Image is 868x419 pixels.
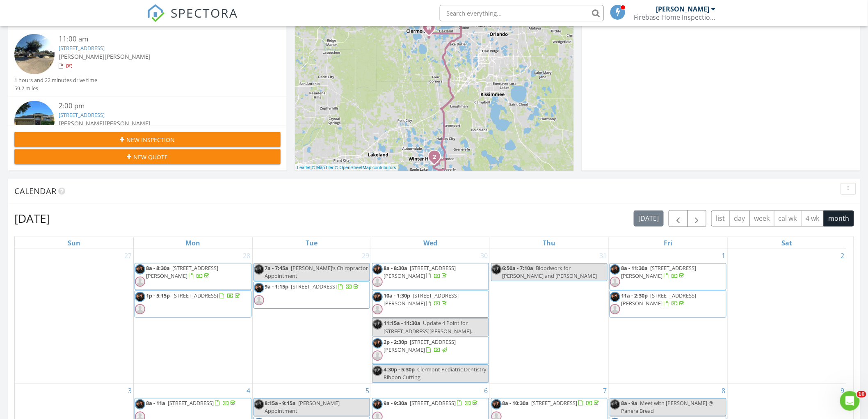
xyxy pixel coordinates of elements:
td: Go to July 31, 2025 [490,249,609,384]
img: default-user-f0147aede5fd5fa78ca7ade42f37bd4542148d508eef1c3d3ea960f66861d68b.jpg [254,295,264,305]
a: 10a - 1:30p [STREET_ADDRESS][PERSON_NAME] [372,291,489,318]
td: Go to July 28, 2025 [134,249,253,384]
img: default-user-f0147aede5fd5fa78ca7ade42f37bd4542148d508eef1c3d3ea960f66861d68b.jpg [372,304,383,314]
a: 1p - 5:15p [STREET_ADDRESS] [146,292,242,299]
a: 8a - 8:30a [STREET_ADDRESS][PERSON_NAME] [372,263,489,290]
a: Go to August 9, 2025 [839,384,846,397]
span: [PERSON_NAME] [59,53,105,60]
a: Go to August 8, 2025 [720,384,727,397]
span: Bloodwork for [PERSON_NAME] and [PERSON_NAME] [503,264,597,279]
button: week [749,211,774,227]
span: Meet with [PERSON_NAME] @ Panera Bread [621,399,713,414]
span: 11:15a - 11:30a [384,319,420,327]
img: sa900004xl.jpg [254,264,264,275]
img: default-user-f0147aede5fd5fa78ca7ade42f37bd4542148d508eef1c3d3ea960f66861d68b.jpg [610,304,620,314]
span: [PERSON_NAME] [59,119,105,127]
a: 8a - 8:30a [STREET_ADDRESS][PERSON_NAME] [384,264,456,279]
a: 1p - 5:15p [STREET_ADDRESS] [135,291,251,318]
img: default-user-f0147aede5fd5fa78ca7ade42f37bd4542148d508eef1c3d3ea960f66861d68b.jpg [372,350,383,361]
a: © OpenStreetMap contributors [335,165,396,170]
a: Go to July 27, 2025 [123,249,133,262]
div: 548 Lake Dexter Blvd, Winter Haven, FL 33884 [434,156,439,161]
span: 8:15a - 9:15a [265,399,296,407]
span: 8a - 8:30a [146,264,170,272]
div: 59.2 miles [14,85,97,92]
a: 2p - 2:30p [STREET_ADDRESS][PERSON_NAME] [384,338,456,353]
img: default-user-f0147aede5fd5fa78ca7ade42f37bd4542148d508eef1c3d3ea960f66861d68b.jpg [372,277,383,287]
a: 9a - 1:15p [STREET_ADDRESS] [265,283,361,290]
span: New Inspection [127,135,175,144]
img: sa900004xl.jpg [491,264,502,275]
img: default-user-f0147aede5fd5fa78ca7ade42f37bd4542148d508eef1c3d3ea960f66861d68b.jpg [135,277,145,287]
td: Go to July 30, 2025 [371,249,490,384]
span: [PERSON_NAME]’s Chiropractor Appointment [265,264,368,279]
a: 11:00 am [STREET_ADDRESS] [PERSON_NAME][PERSON_NAME] 1 hours and 22 minutes drive time 59.2 miles [14,34,281,92]
a: [STREET_ADDRESS] [59,111,105,119]
input: Search everything... [440,5,604,21]
img: sa900004xl.jpg [610,264,620,275]
a: 9a - 1:15p [STREET_ADDRESS] [254,282,370,309]
a: 2p - 2:30p [STREET_ADDRESS][PERSON_NAME] [372,337,489,364]
a: Go to July 31, 2025 [598,249,608,262]
span: 8a - 9a [621,399,637,407]
div: 11:00 am [59,34,258,44]
span: 8a - 10:30a [503,399,529,407]
a: 8a - 8:30a [STREET_ADDRESS][PERSON_NAME] [135,263,251,290]
span: [STREET_ADDRESS][PERSON_NAME] [384,338,456,353]
button: [DATE] [634,211,664,227]
h2: [DATE] [14,210,50,227]
button: 4 wk [801,211,824,227]
span: [STREET_ADDRESS] [168,399,214,407]
span: 10 [857,391,866,398]
img: streetview [14,34,55,74]
span: 7a - 7:45a [265,264,289,272]
span: [STREET_ADDRESS] [291,283,337,290]
span: [PERSON_NAME] Appointment [265,399,340,414]
span: [STREET_ADDRESS][PERSON_NAME] [146,264,218,279]
a: © MapTiler [312,165,334,170]
span: 4:30p - 5:30p [384,366,415,373]
img: sa900004xl.jpg [254,283,264,293]
img: sa900004xl.jpg [372,338,383,348]
div: 2:00 pm [59,101,258,111]
span: [PERSON_NAME] [105,119,151,127]
a: Go to August 5, 2025 [364,384,371,397]
span: 9a - 1:15p [265,283,289,290]
i: 2 [433,154,436,160]
span: [STREET_ADDRESS][PERSON_NAME] [384,292,459,307]
span: Clermont Pediatric Dentistry Ribbon Cutting [384,366,486,381]
a: SPECTORA [147,11,238,28]
img: sa900004xl.jpg [372,264,383,275]
img: default-user-f0147aede5fd5fa78ca7ade42f37bd4542148d508eef1c3d3ea960f66861d68b.jpg [135,304,145,314]
img: sa900004xl.jpg [372,366,383,376]
a: Go to August 7, 2025 [601,384,608,397]
a: [STREET_ADDRESS] [59,44,105,52]
span: SPECTORA [171,4,238,21]
img: sa900004xl.jpg [610,399,620,410]
a: Go to August 1, 2025 [720,249,727,262]
span: 8a - 11:30a [621,264,648,272]
a: Monday [184,237,202,249]
span: 11a - 2:30p [621,292,648,299]
span: [STREET_ADDRESS] [532,399,578,407]
img: sa900004xl.jpg [610,292,620,302]
img: sa900004xl.jpg [135,264,145,275]
a: Leaflet [297,165,311,170]
button: cal wk [774,211,802,227]
a: 8a - 8:30a [STREET_ADDRESS][PERSON_NAME] [146,264,218,279]
img: sa900004xl.jpg [135,292,145,302]
a: Go to August 6, 2025 [483,384,490,397]
a: 11a - 2:30p [STREET_ADDRESS][PERSON_NAME] [621,292,696,307]
img: default-user-f0147aede5fd5fa78ca7ade42f37bd4542148d508eef1c3d3ea960f66861d68b.jpg [610,277,620,287]
div: 14821 Spruce Pine Lane, Clermont FL 34711 [429,27,434,32]
span: New Quote [134,153,168,161]
img: sa900004xl.jpg [372,319,383,330]
span: [STREET_ADDRESS] [410,399,456,407]
iframe: Intercom live chat [840,391,860,411]
img: The Best Home Inspection Software - Spectora [147,4,165,22]
a: Go to August 2, 2025 [839,249,846,262]
a: Go to August 4, 2025 [245,384,252,397]
img: sa900004xl.jpg [372,292,383,302]
a: 11a - 2:30p [STREET_ADDRESS][PERSON_NAME] [610,291,726,318]
span: [STREET_ADDRESS][PERSON_NAME] [621,264,696,279]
